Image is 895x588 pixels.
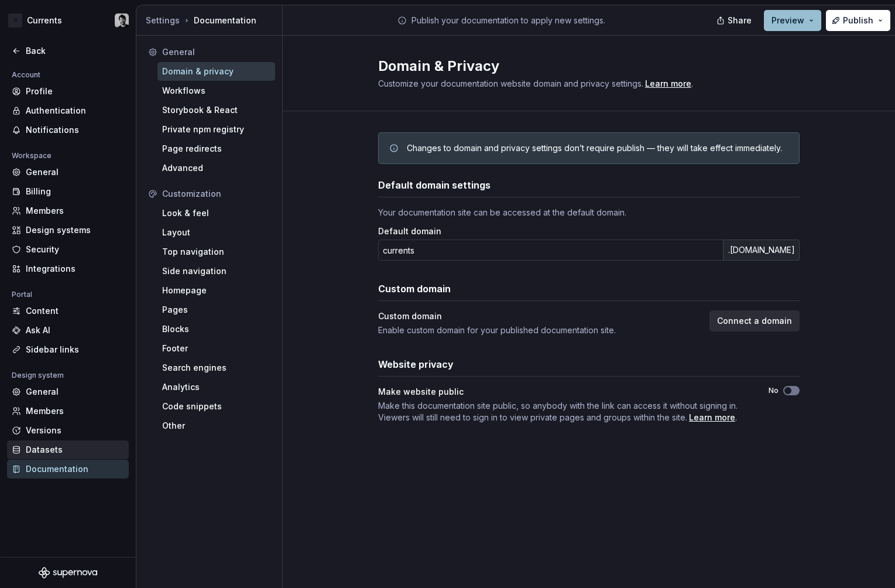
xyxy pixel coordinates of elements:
[689,412,735,423] a: Learn more
[157,101,275,119] a: Storybook & React
[26,166,124,178] div: General
[26,105,124,117] div: Authentication
[26,186,124,197] div: Billing
[7,321,129,340] a: Ask AI
[728,15,752,26] span: Share
[157,339,275,358] a: Footer
[7,288,37,302] div: Portal
[26,124,124,136] div: Notifications
[162,401,270,412] div: Code snippets
[162,246,270,258] div: Top navigation
[157,320,275,339] a: Blocks
[7,68,45,82] div: Account
[7,201,129,220] a: Members
[717,315,792,327] span: Connect a domain
[157,81,275,100] a: Workflows
[843,15,873,26] span: Publish
[7,82,129,101] a: Profile
[157,62,275,81] a: Domain & privacy
[39,567,97,579] svg: Supernova Logo
[157,223,275,242] a: Layout
[162,285,270,296] div: Homepage
[764,10,821,31] button: Preview
[146,15,277,26] div: Documentation
[162,265,270,277] div: Side navigation
[7,259,129,278] a: Integrations
[157,139,275,158] a: Page redirects
[162,207,270,219] div: Look & feel
[157,358,275,377] a: Search engines
[7,460,129,478] a: Documentation
[378,282,451,296] h3: Custom domain
[7,221,129,240] a: Design systems
[162,227,270,238] div: Layout
[378,401,738,422] span: Make this documentation site public, so anybody with the link can access it without signing in. V...
[157,120,275,139] a: Private npm registry
[157,378,275,396] a: Analytics
[378,57,786,76] h2: Domain & Privacy
[162,66,270,77] div: Domain & privacy
[26,305,124,317] div: Content
[7,340,129,359] a: Sidebar links
[7,421,129,440] a: Versions
[7,149,56,163] div: Workspace
[826,10,890,31] button: Publish
[7,121,129,139] a: Notifications
[162,162,270,174] div: Advanced
[157,416,275,435] a: Other
[771,15,804,26] span: Preview
[412,15,605,26] p: Publish your documentation to apply new settings.
[407,142,782,154] div: Changes to domain and privacy settings don’t require publish — they will take effect immediately.
[157,204,275,223] a: Look & feel
[7,240,129,259] a: Security
[709,310,800,331] button: Connect a domain
[26,263,124,275] div: Integrations
[26,224,124,236] div: Design systems
[162,85,270,97] div: Workflows
[146,15,180,26] button: Settings
[26,425,124,436] div: Versions
[26,405,124,417] div: Members
[769,386,779,395] label: No
[162,323,270,335] div: Blocks
[162,46,270,58] div: General
[26,386,124,398] div: General
[643,80,693,88] span: .
[157,242,275,261] a: Top navigation
[723,240,800,261] div: .[DOMAIN_NAME]
[115,13,129,28] img: Tiziano Erlichman
[378,207,800,218] div: Your documentation site can be accessed at the default domain.
[7,440,129,459] a: Datasets
[378,78,643,88] span: Customize your documentation website domain and privacy settings.
[27,15,62,26] div: Currents
[7,402,129,421] a: Members
[645,78,691,90] a: Learn more
[26,205,124,217] div: Members
[157,281,275,300] a: Homepage
[26,463,124,475] div: Documentation
[7,368,68,382] div: Design system
[162,304,270,316] div: Pages
[162,143,270,155] div: Page redirects
[162,124,270,135] div: Private npm registry
[157,397,275,416] a: Code snippets
[7,101,129,120] a: Authentication
[7,182,129,201] a: Billing
[7,302,129,320] a: Content
[7,42,129,60] a: Back
[378,386,464,398] div: Make website public
[26,324,124,336] div: Ask AI
[157,159,275,177] a: Advanced
[162,343,270,354] div: Footer
[7,382,129,401] a: General
[26,244,124,255] div: Security
[162,420,270,432] div: Other
[26,444,124,456] div: Datasets
[378,310,442,322] div: Custom domain
[378,178,491,192] h3: Default domain settings
[26,86,124,97] div: Profile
